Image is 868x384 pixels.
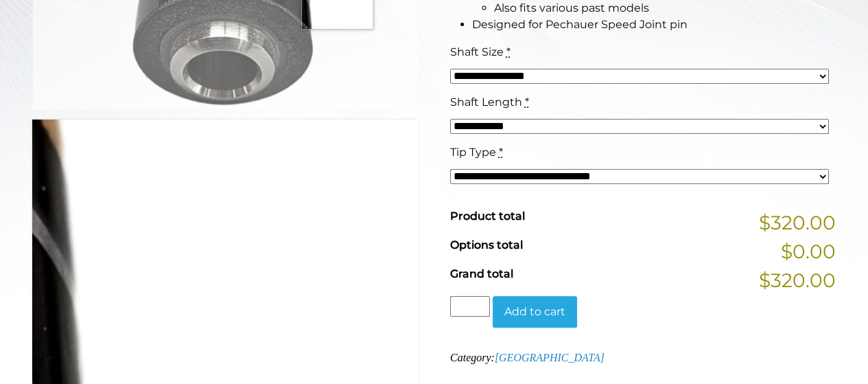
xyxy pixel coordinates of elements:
[759,266,836,295] span: $320.00
[759,208,836,237] span: $320.00
[450,95,522,109] span: Shaft Length
[493,296,577,328] button: Add to cart
[450,267,513,280] span: Grand total
[499,146,503,159] abbr: required
[781,237,836,266] span: $0.00
[525,95,529,109] abbr: required
[495,352,605,363] a: [GEOGRAPHIC_DATA]
[450,210,525,223] span: Product total
[506,45,511,58] abbr: required
[450,238,523,251] span: Options total
[450,352,605,363] span: Category:
[450,45,504,58] span: Shaft Size
[450,296,490,317] input: Product quantity
[450,146,496,159] span: Tip Type
[472,16,836,33] li: Designed for Pechauer Speed Joint pin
